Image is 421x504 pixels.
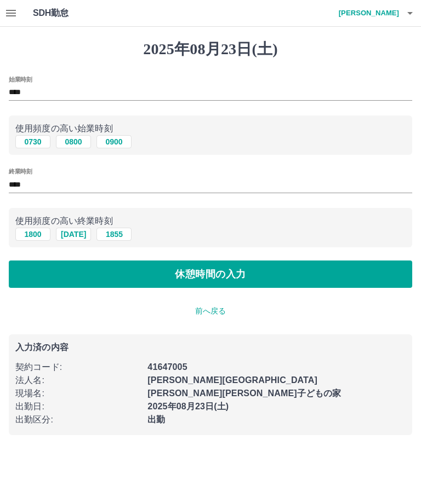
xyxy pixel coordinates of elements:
[96,135,132,148] button: 0900
[9,40,412,59] h1: 2025年08月23日(土)
[147,362,187,372] b: 41647005
[15,343,406,352] p: 入力済の内容
[15,135,50,148] button: 0730
[15,122,406,135] p: 使用頻度の高い始業時刻
[15,387,141,400] p: 現場名 :
[15,228,50,241] button: 1800
[147,389,341,398] b: [PERSON_NAME][PERSON_NAME]子どもの家
[147,402,229,411] b: 2025年08月23日(土)
[147,375,317,385] b: [PERSON_NAME][GEOGRAPHIC_DATA]
[15,215,406,228] p: 使用頻度の高い終業時刻
[9,305,412,317] p: 前へ戻る
[15,413,141,426] p: 出勤区分 :
[15,361,141,374] p: 契約コード :
[9,260,412,288] button: 休憩時間の入力
[56,228,91,241] button: [DATE]
[147,415,165,424] b: 出勤
[9,167,32,176] label: 終業時刻
[9,75,32,83] label: 始業時刻
[15,374,141,387] p: 法人名 :
[15,400,141,413] p: 出勤日 :
[56,135,91,148] button: 0800
[96,228,132,241] button: 1855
